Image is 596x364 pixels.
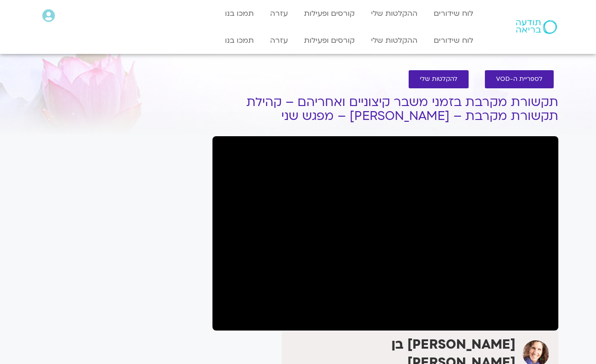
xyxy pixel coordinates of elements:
a: להקלטות שלי [409,70,469,88]
span: להקלטות שלי [420,76,457,83]
a: קורסים ופעילות [299,32,359,49]
a: עזרה [265,32,292,49]
img: תודעה בריאה [516,20,557,34]
a: ההקלטות שלי [366,32,422,49]
a: תמכו בנו [220,32,258,49]
span: לספריית ה-VOD [496,76,543,83]
h1: תקשורת מקרבת בזמני משבר קיצוניים ואחריהם – קהילת תקשורת מקרבת – [PERSON_NAME] – מפגש שני [212,95,558,123]
a: ההקלטות שלי [366,5,422,22]
a: קורסים ופעילות [299,5,359,22]
a: לספריית ה-VOD [485,70,554,88]
a: לוח שידורים [429,5,478,22]
a: תמכו בנו [220,5,258,22]
a: לוח שידורים [429,32,478,49]
a: עזרה [265,5,292,22]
